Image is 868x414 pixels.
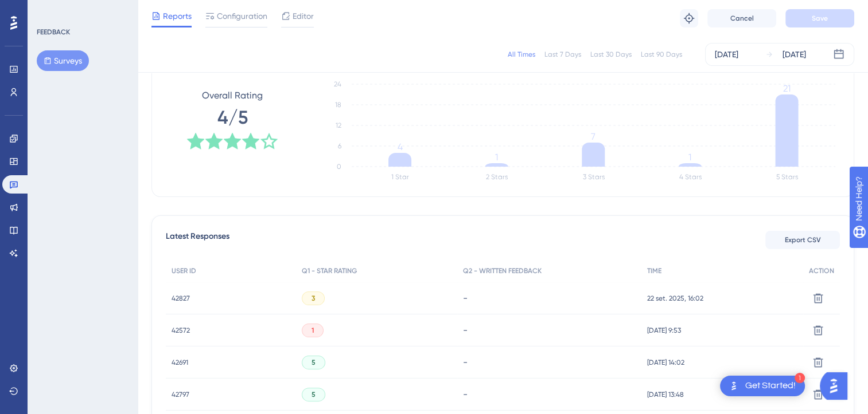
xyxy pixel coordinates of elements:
span: 4/5 [217,105,248,130]
img: launcher-image-alternative-text [727,379,741,393]
tspan: 0 [337,163,341,171]
div: FEEDBACK [37,27,70,37]
div: - [463,293,636,303]
span: 42691 [172,358,188,367]
div: Last 7 Days [544,50,581,59]
span: [DATE] 14:02 [647,358,684,367]
span: 42797 [172,390,189,399]
div: - [463,357,636,368]
text: 3 Stars [583,173,605,181]
span: Cancel [730,14,754,23]
tspan: 21 [783,83,791,94]
span: 3 [312,294,315,303]
span: Reports [163,9,192,23]
span: 5 [312,358,316,367]
span: Q1 - STAR RATING [302,266,357,275]
tspan: 6 [338,142,341,150]
span: Editor [293,9,314,23]
div: Open Get Started! checklist, remaining modules: 1 [720,376,805,396]
div: [DATE] [715,48,738,61]
span: [DATE] 13:48 [647,390,684,399]
span: Save [812,14,828,23]
tspan: 12 [336,121,341,129]
text: 4 Stars [679,173,702,181]
div: All Times [508,50,535,59]
div: 1 [795,373,805,383]
span: Export CSV [785,235,821,245]
div: - [463,389,636,400]
span: 5 [312,390,316,399]
text: 1 Star [391,173,409,181]
span: [DATE] 9:53 [647,326,681,335]
button: Cancel [707,9,776,27]
div: [DATE] [783,48,806,61]
span: Overall Rating [202,89,263,102]
span: Need Help? [27,3,72,17]
tspan: 1 [688,152,691,163]
div: - [463,325,636,336]
span: Latest Responses [166,230,229,250]
div: Last 90 Days [641,50,682,59]
span: 22 set. 2025, 16:02 [647,294,703,303]
button: Save [785,9,854,27]
button: Export CSV [765,231,840,249]
span: ACTION [809,266,834,275]
iframe: UserGuiding AI Assistant Launcher [820,369,854,403]
text: 5 Stars [776,173,798,181]
tspan: 7 [591,131,595,142]
span: Q2 - WRITTEN FEEDBACK [463,266,542,275]
span: USER ID [172,266,196,275]
button: Surveys [37,50,89,71]
div: Last 30 Days [590,50,632,59]
span: 1 [312,326,314,335]
tspan: 18 [335,101,341,109]
div: Get Started! [745,380,796,392]
tspan: 4 [398,141,403,152]
tspan: 24 [334,80,341,88]
span: 42827 [172,294,190,303]
span: Configuration [217,9,267,23]
span: TIME [647,266,661,275]
text: 2 Stars [486,173,508,181]
span: 42572 [172,326,190,335]
tspan: 1 [495,152,498,163]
